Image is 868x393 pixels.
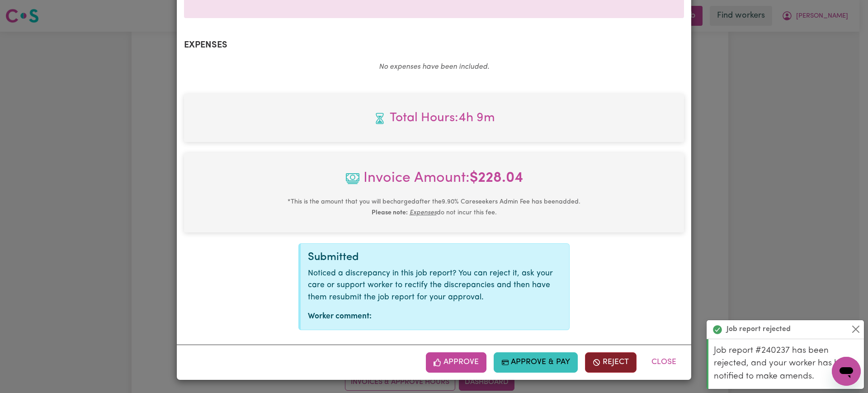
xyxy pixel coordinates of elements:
button: Close [644,352,684,372]
b: Please note: [372,209,408,216]
h2: Expenses [184,40,684,51]
span: Submitted [308,252,359,263]
p: Noticed a discrepancy in this job report? You can reject it, ask your care or support worker to r... [308,268,562,303]
strong: Worker comment: [308,313,372,320]
p: Job report #240237 has been rejected, and your worker has been notified to make amends. [714,345,859,384]
button: Close [850,324,861,335]
button: Approve [426,352,486,372]
em: No expenses have been included. [379,63,489,71]
span: Total hours worked: 4 hours 9 minutes [191,109,677,128]
b: $ 228.04 [470,171,523,185]
button: Approve & Pay [494,352,578,372]
u: Expenses [410,209,437,216]
iframe: Button to launch messaging window [832,357,861,386]
small: This is the amount that you will be charged after the 9.90 % Careseekers Admin Fee has been added... [288,199,580,216]
span: Invoice Amount: [191,167,677,196]
button: Reject [585,352,637,372]
strong: Job report rejected [726,324,791,335]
